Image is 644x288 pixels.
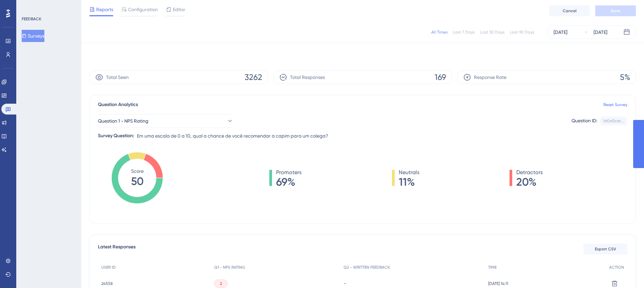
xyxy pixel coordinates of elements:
[344,280,481,287] div: -
[399,168,419,177] span: Neutrals
[98,117,148,125] span: Question 1 - NPS Rating
[98,101,138,109] span: Question Analytics
[603,118,624,124] div: 1d0d5c6c...
[516,168,543,177] span: Detractors
[98,243,136,255] span: Latest Responses
[609,265,624,270] span: ACTION
[22,16,41,22] div: FEEDBACK
[595,246,616,252] span: Export CSV
[276,177,302,187] span: 69%
[611,8,620,14] span: Save
[616,261,636,282] iframe: UserGuiding AI Assistant Launcher
[516,177,543,187] span: 20%
[220,281,222,286] span: 2
[344,265,390,270] span: Q2 - WRITTEN FEEDBACK
[480,29,504,35] div: Last 30 Days
[435,72,446,83] span: 169
[399,177,419,187] span: 11%
[620,72,630,83] span: 5%
[137,132,328,140] span: Em uma escala de 0 a 10, qual a chance de você recomendar a capim para um colega?
[106,73,129,81] span: Total Seen
[595,5,636,16] button: Save
[214,265,245,270] span: Q1 - NPS RATING
[276,168,302,177] span: Promoters
[549,5,590,16] button: Cancel
[563,8,577,14] span: Cancel
[488,265,497,270] span: TIME
[128,5,158,14] span: Configuration
[22,30,44,42] button: Surveys
[603,102,627,107] a: Reset Survey
[101,265,116,270] span: USER ID
[488,281,508,286] span: [DATE] 14:11
[96,5,113,14] span: Reports
[98,132,134,140] div: Survey Question:
[173,5,185,14] span: Editor
[510,29,534,35] div: Last 90 Days
[583,244,627,254] button: Export CSV
[431,29,448,35] div: All Times
[554,28,567,36] div: [DATE]
[572,117,597,125] div: Question ID:
[245,72,262,83] span: 3262
[131,168,144,174] tspan: Score
[131,175,144,188] tspan: 50
[101,281,113,286] span: 24558
[594,28,607,36] div: [DATE]
[290,73,325,81] span: Total Responses
[474,73,506,81] span: Response Rate
[453,29,475,35] div: Last 7 Days
[98,114,233,128] button: Question 1 - NPS Rating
